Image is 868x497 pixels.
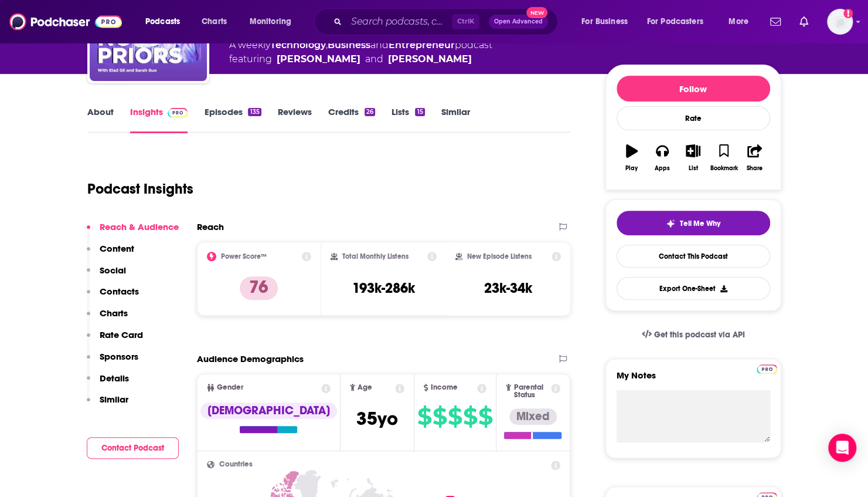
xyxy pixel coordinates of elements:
a: Technology [270,39,326,50]
span: Ctrl K [452,14,479,29]
img: Podchaser - Follow, Share and Rate Podcasts [9,11,122,33]
div: Search podcasts, credits, & more... [325,8,569,35]
div: Open Intercom Messenger [828,434,856,462]
a: Credits26 [328,106,375,133]
input: Search podcasts, credits, & more... [346,12,452,31]
button: Export One-Sheet [617,277,770,300]
button: tell me why sparkleTell Me Why [617,211,770,235]
p: Similar [100,394,128,405]
button: Contact Podcast [87,437,179,459]
button: open menu [720,12,763,31]
h1: Podcast Insights [87,180,193,198]
button: Content [87,243,134,265]
p: Content [100,243,134,254]
span: Podcasts [145,13,180,30]
button: Share [739,137,770,179]
a: Pro website [757,363,777,374]
div: [PERSON_NAME] [388,52,472,66]
button: Contacts [87,286,139,307]
span: Monitoring [250,13,291,30]
button: Social [87,265,126,286]
label: My Notes [617,370,770,390]
img: Podchaser Pro [757,364,777,374]
span: $ [463,407,477,426]
button: Show profile menu [827,9,853,35]
a: InsightsPodchaser Pro [130,106,188,133]
h2: Total Monthly Listens [342,252,409,261]
span: 35 yo [356,407,398,430]
h2: Reach [197,221,224,232]
button: Apps [647,137,678,179]
p: 76 [240,276,278,300]
div: A weekly podcast [229,38,492,66]
button: Follow [617,76,770,102]
h2: New Episode Listens [467,252,532,261]
a: Charts [194,12,234,31]
span: and [365,52,383,66]
p: Rate Card [100,329,143,340]
span: featuring [229,52,492,66]
div: Bookmark [710,165,737,172]
a: Business [328,39,370,50]
div: [PERSON_NAME] [277,52,360,66]
button: Charts [87,307,128,329]
img: User Profile [827,9,853,35]
h2: Power Score™ [221,252,267,261]
span: For Podcasters [647,13,703,30]
button: List [678,137,708,179]
span: More [729,13,748,30]
span: Open Advanced [494,19,543,25]
a: Show notifications dropdown [795,12,813,32]
button: open menu [573,12,642,31]
a: About [87,106,114,133]
h3: 23k-34k [484,279,532,297]
button: Open AdvancedNew [489,15,548,29]
img: tell me why sparkle [666,219,675,228]
span: Get this podcast via API [653,330,744,340]
span: $ [478,407,492,426]
h3: 193k-286k [352,279,415,297]
span: Countries [219,461,253,468]
a: Episodes135 [204,106,261,133]
p: Charts [100,307,128,319]
button: open menu [639,12,720,31]
svg: Add a profile image [843,9,853,18]
span: For Business [581,13,628,30]
span: Income [431,384,458,391]
a: Get this podcast via API [632,320,754,349]
div: Play [625,165,638,172]
a: Similar [441,106,470,133]
span: New [526,7,547,18]
button: Reach & Audience [87,221,179,243]
span: , [326,39,328,50]
div: 135 [248,108,261,116]
a: Show notifications dropdown [765,12,785,32]
div: Mixed [509,408,557,425]
span: and [370,39,389,50]
div: Apps [655,165,670,172]
div: 26 [365,108,375,116]
span: $ [448,407,462,426]
p: Details [100,373,129,384]
button: Sponsors [87,351,138,373]
button: Bookmark [709,137,739,179]
h2: Audience Demographics [197,353,304,364]
div: 15 [415,108,424,116]
button: open menu [137,12,195,31]
p: Sponsors [100,351,138,362]
button: Similar [87,394,128,415]
a: Lists15 [392,106,424,133]
button: open menu [241,12,307,31]
img: Podchaser Pro [168,108,188,117]
button: Play [617,137,647,179]
span: Logged in as WE_Broadcast [827,9,853,35]
a: Contact This Podcast [617,245,770,268]
span: $ [417,407,431,426]
button: Rate Card [87,329,143,351]
span: $ [433,407,447,426]
p: Reach & Audience [100,221,179,232]
span: Age [358,384,372,391]
div: Share [747,165,763,172]
span: Tell Me Why [680,219,720,228]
